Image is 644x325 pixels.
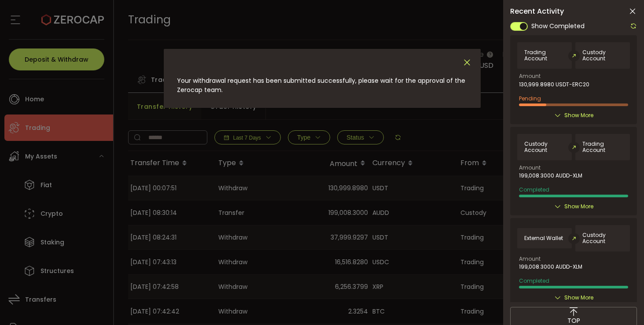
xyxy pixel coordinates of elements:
span: Amount [519,74,541,79]
span: Custody Account [582,49,623,62]
span: Show More [564,293,593,302]
span: Completed [519,277,549,284]
span: 199,008.3000 AUDD-XLM [519,173,582,179]
span: Custody Account [524,141,565,153]
span: Show Completed [531,22,585,31]
button: Close [462,58,472,68]
span: Trading Account [582,141,623,153]
span: Your withdrawal request has been submitted successfully, please wait for the approval of the Zero... [177,76,465,94]
span: Amount [519,165,541,170]
span: Show More [564,202,593,211]
iframe: Chat Widget [600,283,644,325]
span: Show More [564,111,593,120]
span: Completed [519,186,549,193]
span: External Wallet [524,235,563,241]
span: Custody Account [582,232,623,244]
span: 130,999.8980 USDT-ERC20 [519,81,589,88]
span: Trading Account [524,49,565,62]
div: dialog [164,49,481,108]
span: 199,008.3000 AUDD-XLM [519,264,582,270]
span: Recent Activity [510,8,564,15]
span: Amount [519,256,541,262]
span: Pending [519,95,541,102]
